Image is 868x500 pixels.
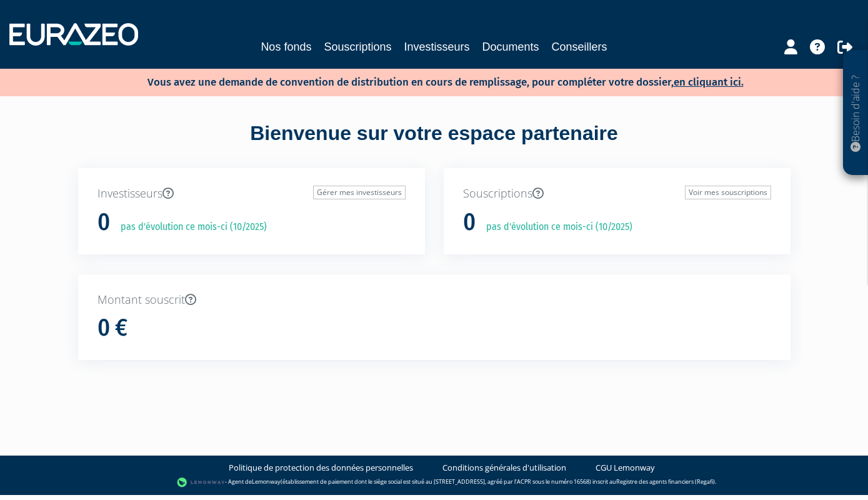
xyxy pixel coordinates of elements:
p: Vous avez une demande de convention de distribution en cours de remplissage, pour compléter votre... [111,72,744,90]
div: Bienvenue sur votre espace partenaire [69,119,800,168]
p: pas d'évolution ce mois-ci (10/2025) [477,220,632,234]
a: Voir mes souscriptions [685,186,771,199]
img: 1732889491-logotype_eurazeo_blanc_rvb.png [9,23,138,46]
h1: 0 [97,209,110,236]
p: Montant souscrit [97,292,771,308]
a: Documents [482,38,539,56]
a: Politique de protection des données personnelles [229,462,413,474]
a: Registre des agents financiers (Regafi) [616,478,715,486]
a: Conditions générales d'utilisation [442,462,566,474]
a: CGU Lemonway [596,462,655,474]
a: Investisseurs [404,38,469,56]
h1: 0 [463,209,476,236]
div: - Agent de (établissement de paiement dont le siège social est situé au [STREET_ADDRESS], agréé p... [12,476,856,489]
h1: 0 € [97,315,127,341]
a: Souscriptions [324,38,391,56]
p: pas d'évolution ce mois-ci (10/2025) [112,220,267,234]
p: Besoin d'aide ? [849,57,863,169]
img: logo-lemonway.png [177,476,225,489]
a: Gérer mes investisseurs [313,186,406,199]
p: Investisseurs [97,186,406,202]
p: Souscriptions [463,186,771,202]
a: en cliquant ici. [674,76,744,89]
a: Nos fonds [261,38,311,56]
a: Lemonway [252,478,281,486]
a: Conseillers [552,38,607,56]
